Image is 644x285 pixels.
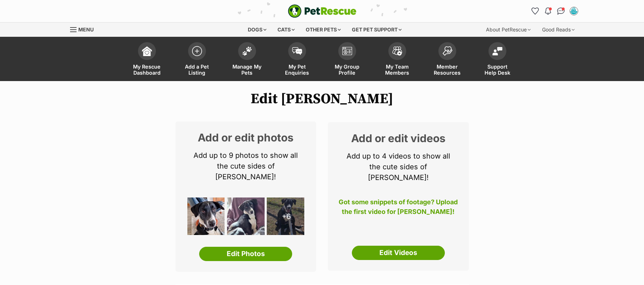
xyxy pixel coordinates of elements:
[272,22,300,37] div: Cats
[186,132,306,143] h2: Add or edit photos
[442,46,452,56] img: member-resources-icon-8e73f808a243e03378d46382f2149f9095a855e16c252ad45f914b54edf8863c.svg
[222,39,272,81] a: Manage My Pets
[243,22,271,37] div: Dogs
[481,64,513,76] span: Support Help Desk
[301,22,346,37] div: Other pets
[492,47,502,55] img: help-desk-icon-fdf02630f3aa405de69fd3d07c3f3aa587a6932b1a1747fa1d2bba05be0121f9.svg
[292,47,302,55] img: pet-enquiries-icon-7e3ad2cf08bfb03b45e93fb7055b45f3efa6380592205ae92323e6603595dc1f.svg
[372,39,422,81] a: My Team Members
[568,5,580,17] button: My account
[322,39,372,81] a: My Group Profile
[267,197,304,235] div: +6
[342,47,352,55] img: group-profile-icon-3fa3cf56718a62981997c0bc7e787c4b2cf8bcc04b72c1350f741eb67cf2f40e.svg
[122,39,172,81] a: My Rescue Dashboard
[392,46,402,56] img: team-members-icon-5396bd8760b3fe7c0b43da4ab00e1e3bb1a5d9ba89233759b79545d2d3fc5d0d.svg
[172,39,222,81] a: Add a Pet Listing
[481,22,536,37] div: About PetRescue
[557,7,565,15] img: chat-41dd97257d64d25036548639549fe6c8038ab92f7586957e7f3b1b290dea8141.svg
[242,46,252,56] img: manage-my-pets-icon-02211641906a0b7f246fdf0571729dbe1e7629f14944591b6c1af311fb30b64b.svg
[339,133,458,144] h2: Add or edit videos
[381,64,413,76] span: My Team Members
[272,39,322,81] a: My Pet Enquiries
[339,151,458,183] p: Add up to 4 videos to show all the cute sides of [PERSON_NAME]!
[352,246,445,260] a: Edit Videos
[181,64,213,76] span: Add a Pet Listing
[545,7,551,15] img: notifications-46538b983faf8c2785f20acdc204bb7945ddae34d4c08c2a6579f10ce5e182be.svg
[537,22,580,37] div: Good Reads
[422,39,472,81] a: Member Resources
[530,5,580,17] ul: Account quick links
[331,64,363,76] span: My Group Profile
[231,64,263,76] span: Manage My Pets
[142,46,152,56] img: dashboard-icon-eb2f2d2d3e046f16d808141f083e7271f6b2e854fb5c12c21221c1fb7104beca.svg
[339,197,458,221] p: Got some snippets of footage? Upload the first video for [PERSON_NAME]!
[288,4,357,18] a: PetRescue
[530,5,541,17] a: Favourites
[192,46,202,56] img: add-pet-listing-icon-0afa8454b4691262ce3f59096e99ab1cd57d4a30225e0717b998d2c9b9846f56.svg
[78,26,94,32] span: Menu
[570,7,577,15] img: Kathleen Keefe profile pic
[555,5,567,17] a: Conversations
[281,64,313,76] span: My Pet Enquiries
[70,22,99,35] a: Menu
[199,247,292,261] a: Edit Photos
[347,22,407,37] div: Get pet support
[288,4,357,18] img: logo-e224e6f780fb5917bec1dbf3a21bbac754714ae5b6737aabdf751b685950b380.svg
[542,5,554,17] button: Notifications
[431,64,463,76] span: Member Resources
[131,64,163,76] span: My Rescue Dashboard
[472,39,522,81] a: Support Help Desk
[186,150,306,182] p: Add up to 9 photos to show all the cute sides of [PERSON_NAME]!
